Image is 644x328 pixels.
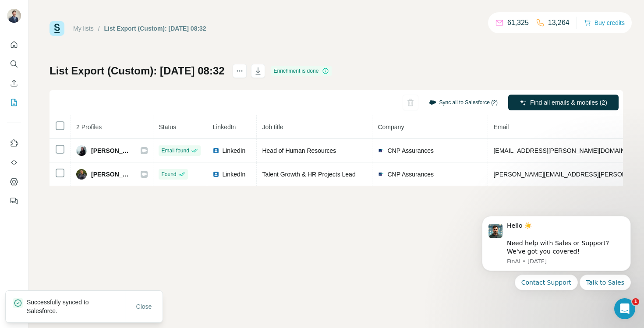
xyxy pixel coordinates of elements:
[7,9,21,23] img: Avatar
[508,95,619,110] button: Find all emails & mobiles (2)
[469,205,644,324] iframe: Intercom notifications message
[7,135,21,151] button: Use Surfe on LinkedIn
[73,25,94,32] a: My lists
[7,75,21,91] button: Enrich CSV
[387,170,434,179] span: CNP Assurances
[50,64,225,78] h1: List Export (Custom): [DATE] 08:32
[378,147,385,154] img: company-logo
[7,95,21,110] button: My lists
[136,302,152,311] span: Close
[262,123,283,130] span: Job title
[50,21,64,36] img: Surfe Logo
[507,18,529,28] p: 61,325
[7,56,21,72] button: Search
[7,155,21,170] button: Use Surfe API
[7,193,21,209] button: Feedback
[91,146,132,155] span: [PERSON_NAME]
[7,174,21,190] button: Dashboard
[632,298,639,305] span: 1
[614,298,635,319] iframe: Intercom live chat
[161,147,189,155] span: Email found
[98,24,100,33] li: /
[130,299,158,314] button: Close
[7,37,21,53] button: Quick start
[378,171,385,178] img: company-logo
[262,171,355,178] span: Talent Growth & HR Projects Lead
[76,169,87,180] img: Avatar
[222,170,245,179] span: LinkedIn
[76,145,87,156] img: Avatar
[548,18,570,28] p: 13,264
[91,170,132,179] span: [PERSON_NAME]
[271,66,332,76] div: Enrichment is done
[161,170,176,178] span: Found
[222,146,245,155] span: LinkedIn
[233,64,247,78] button: actions
[212,171,219,178] img: LinkedIn logo
[262,147,336,154] span: Head of Human Resources
[387,146,434,155] span: CNP Assurances
[530,98,607,107] span: Find all emails & mobiles (2)
[27,298,125,315] p: Successfully synced to Salesforce.
[378,123,404,130] span: Company
[212,123,236,130] span: LinkedIn
[423,96,504,109] button: Sync all to Salesforce (2)
[76,123,102,130] span: 2 Profiles
[159,123,176,130] span: Status
[584,17,625,29] button: Buy credits
[212,147,219,154] img: LinkedIn logo
[493,123,509,130] span: Email
[104,24,206,33] div: List Export (Custom): [DATE] 08:32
